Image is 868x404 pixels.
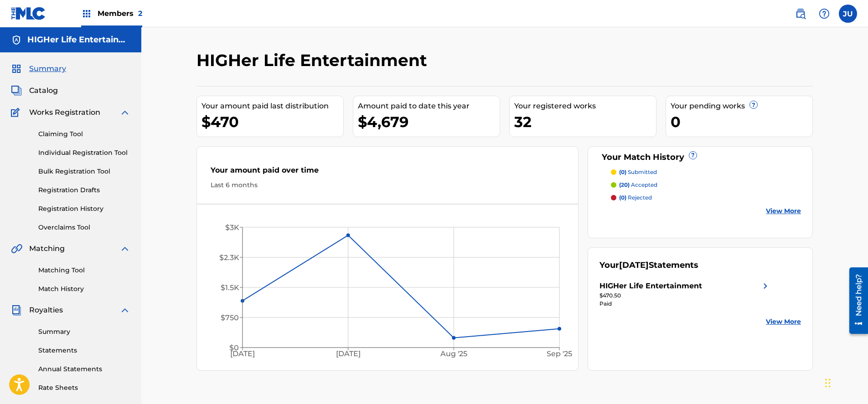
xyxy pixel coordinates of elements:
img: search [795,8,806,19]
img: Top Rightsholders [81,8,92,19]
a: Statements [38,346,130,355]
span: Summary [29,63,66,74]
span: ? [689,152,697,159]
img: Royalties [11,305,22,316]
tspan: $2.3K [219,253,239,262]
a: Matching Tool [38,266,130,275]
a: Claiming Tool [38,129,130,139]
img: Matching [11,243,22,254]
div: $4,679 [358,112,500,132]
img: help [819,8,830,19]
div: 32 [514,112,656,132]
div: $470 [201,112,343,132]
tspan: $0 [229,343,239,352]
div: $470.50 [599,291,771,300]
tspan: [DATE] [336,350,361,358]
a: SummarySummary [11,63,66,74]
tspan: $3K [225,223,239,232]
a: Registration Drafts [38,185,130,195]
div: Amount paid to date this year [358,101,500,112]
a: Annual Statements [38,364,130,374]
tspan: Aug '25 [440,350,467,358]
span: (0) [619,169,626,175]
img: Summary [11,63,22,74]
span: Works Registration [29,107,100,118]
span: Catalog [29,85,58,96]
iframe: Resource Center [842,263,868,338]
img: expand [119,305,130,316]
span: 2 [138,9,142,18]
div: Your registered works [514,101,656,112]
a: Overclaims Tool [38,223,130,232]
img: MLC Logo [11,7,46,20]
div: 0 [671,112,812,132]
div: Your Statements [599,259,698,271]
span: (0) [619,194,626,201]
tspan: [DATE] [230,350,255,358]
a: CatalogCatalog [11,85,58,96]
a: Match History [38,284,130,294]
tspan: Sep '25 [547,350,573,358]
tspan: $750 [221,313,239,322]
span: Royalties [29,305,63,316]
div: HIGHer Life Entertainment [599,281,702,291]
img: expand [119,243,130,254]
a: View More [766,317,801,327]
span: [DATE] [619,260,649,270]
p: rejected [619,194,652,202]
div: Your Match History [599,151,801,164]
div: User Menu [839,5,857,23]
p: submitted [619,168,657,176]
img: Works Registration [11,107,23,118]
span: Matching [29,243,65,254]
h2: HIGHer Life Entertainment [196,50,432,71]
div: Paid [599,300,771,308]
span: ? [750,101,757,108]
div: Drag [825,369,831,397]
iframe: Chat Widget [822,360,868,404]
a: Rate Sheets [38,383,130,393]
img: Accounts [11,35,22,46]
a: (0) rejected [611,194,801,202]
a: HIGHer Life Entertainmentright chevron icon$470.50Paid [599,281,771,308]
div: Your pending works [671,101,812,112]
div: Last 6 months [211,180,564,190]
a: Summary [38,327,130,337]
div: Your amount paid over time [211,165,564,180]
img: expand [119,107,130,118]
a: Registration History [38,204,130,214]
h5: HIGHer Life Entertainment [27,35,130,45]
p: accepted [619,181,657,189]
a: View More [766,206,801,216]
a: Bulk Registration Tool [38,167,130,176]
img: Catalog [11,85,22,96]
span: Members [98,8,142,19]
div: Your amount paid last distribution [201,101,343,112]
a: (0) submitted [611,168,801,176]
div: Help [815,5,833,23]
tspan: $1.5K [221,283,239,292]
a: Individual Registration Tool [38,148,130,158]
a: Public Search [791,5,810,23]
a: (20) accepted [611,181,801,189]
img: right chevron icon [760,281,771,291]
span: (20) [619,181,630,188]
